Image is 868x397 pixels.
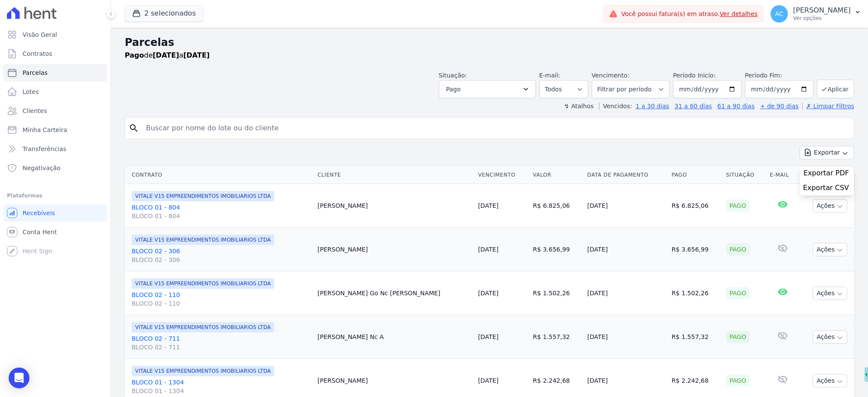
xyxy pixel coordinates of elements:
a: Recebíveis [3,204,107,222]
span: Pago [446,84,461,94]
a: 1 a 30 dias [636,103,669,110]
a: BLOCO 02 - 110BLOCO 02 - 110 [132,290,311,308]
label: Período Fim: [745,71,813,80]
span: BLOCO 02 - 711 [132,343,311,352]
span: Conta Hent [23,228,57,236]
span: VITALE V15 EMPREENDIMENTOS IMOBILIARIOS LTDA [132,235,274,245]
a: Exportar PDF [803,169,851,179]
td: R$ 3.656,99 [529,228,584,271]
a: [DATE] [478,202,499,209]
p: de a [125,50,210,61]
th: Situação [722,166,766,184]
button: AC [PERSON_NAME] Ver opções [764,2,868,26]
button: Ações [813,287,847,300]
span: Exportar PDF [803,169,849,178]
a: Negativação [3,159,107,177]
button: 2 selecionados [125,5,203,22]
td: [DATE] [584,271,668,315]
th: Vencimento [475,166,530,184]
div: Pago [726,243,750,255]
strong: [DATE] [183,51,210,59]
a: Contratos [3,45,107,62]
a: [DATE] [478,333,499,340]
span: Lotes [23,87,39,96]
td: [PERSON_NAME] [314,228,475,271]
div: Pago [726,374,750,387]
strong: [DATE] [153,51,179,59]
a: [DATE] [478,377,499,384]
button: Aplicar [817,80,854,98]
th: Pago [668,166,722,184]
label: Vencidos: [599,103,632,110]
a: Parcelas [3,64,107,81]
td: R$ 1.502,26 [529,271,584,315]
a: BLOCO 01 - 804BLOCO 01 - 804 [132,203,311,220]
span: BLOCO 02 - 306 [132,255,311,264]
div: Pago [726,331,750,343]
span: Parcelas [23,68,48,77]
a: Exportar CSV [803,184,851,194]
span: Você possui fatura(s) em atraso. [621,10,758,19]
td: [PERSON_NAME] Go Nc [PERSON_NAME] [314,271,475,315]
a: [DATE] [478,246,499,253]
td: [DATE] [584,228,668,271]
p: Ver opções [793,15,851,22]
span: Exportar CSV [803,184,849,192]
a: [DATE] [478,290,499,297]
td: [PERSON_NAME] Nc A [314,315,475,359]
span: VITALE V15 EMPREENDIMENTOS IMOBILIARIOS LTDA [132,278,274,289]
span: Minha Carteira [23,126,67,134]
a: Minha Carteira [3,121,107,139]
span: Recebíveis [23,209,55,217]
label: ↯ Atalhos [564,103,593,110]
a: Ver detalhes [720,10,758,17]
a: ✗ Limpar Filtros [802,103,854,110]
span: VITALE V15 EMPREENDIMENTOS IMOBILIARIOS LTDA [132,322,274,332]
td: R$ 3.656,99 [668,228,722,271]
a: Lotes [3,83,107,100]
td: R$ 1.502,26 [668,271,722,315]
a: Transferências [3,140,107,158]
button: Ações [813,243,847,256]
i: search [129,123,139,133]
th: Data de Pagamento [584,166,668,184]
button: Ações [813,199,847,213]
input: Buscar por nome do lote ou do cliente [141,119,850,137]
td: R$ 6.825,06 [529,184,584,228]
a: 31 a 60 dias [674,103,712,110]
span: BLOCO 01 - 804 [132,212,311,220]
span: VITALE V15 EMPREENDIMENTOS IMOBILIARIOS LTDA [132,366,274,376]
td: [PERSON_NAME] [314,184,475,228]
a: Conta Hent [3,223,107,241]
span: Negativação [23,164,61,172]
th: Valor [529,166,584,184]
a: Clientes [3,102,107,119]
button: Pago [439,80,536,98]
h2: Parcelas [125,35,854,50]
a: BLOCO 02 - 711BLOCO 02 - 711 [132,334,311,352]
span: Transferências [23,145,66,153]
th: Contrato [125,166,314,184]
span: BLOCO 02 - 110 [132,299,311,308]
td: [DATE] [584,184,668,228]
a: Visão Geral [3,26,107,43]
div: Pago [726,200,750,212]
th: E-mail [766,166,799,184]
span: Clientes [23,107,47,115]
label: Vencimento: [592,72,629,79]
div: Plataformas [7,190,104,201]
div: Open Intercom Messenger [9,368,29,388]
button: Ações [813,330,847,344]
span: BLOCO 01 - 1304 [132,387,311,395]
strong: Pago [125,51,144,59]
span: Contratos [23,49,52,58]
label: E-mail: [539,72,560,79]
button: Exportar [800,146,854,159]
p: [PERSON_NAME] [793,6,851,15]
button: Ações [813,374,847,387]
span: Visão Geral [23,30,57,39]
th: Cliente [314,166,475,184]
td: [DATE] [584,315,668,359]
label: Situação: [439,72,467,79]
a: BLOCO 01 - 1304BLOCO 01 - 1304 [132,378,311,395]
